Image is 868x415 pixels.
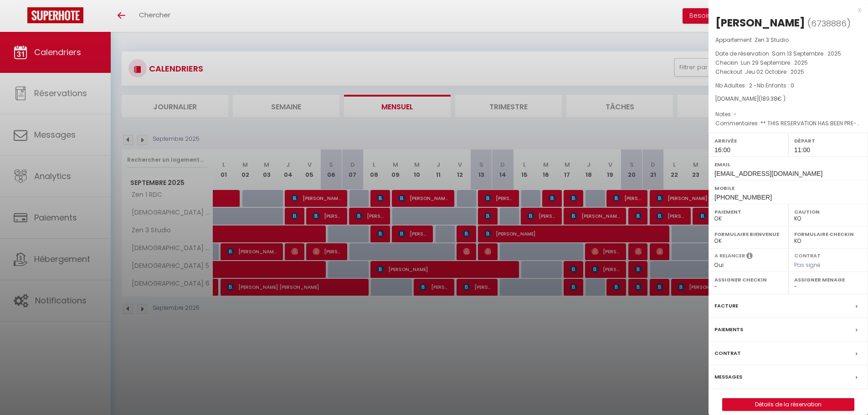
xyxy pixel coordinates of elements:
label: Mobile [714,184,862,193]
label: Départ [794,136,862,145]
label: Caution [794,207,862,216]
span: 16:00 [714,146,730,154]
span: ( € ) [759,95,786,102]
label: Messages [714,372,742,382]
label: Arrivée [714,136,782,145]
label: Contrat [714,348,741,358]
span: 189.38 [761,95,777,102]
label: Paiement [714,207,782,216]
label: Assigner Menage [794,275,862,284]
div: x [709,5,861,15]
label: Email [714,160,862,169]
span: - [734,110,737,118]
label: Facture [714,301,738,311]
span: ( ) [807,17,851,30]
p: Date de réservation : [715,49,861,58]
i: Sélectionner OUI si vous souhaiter envoyer les séquences de messages post-checkout [746,252,753,262]
label: A relancer [714,252,745,260]
span: Lun 29 Septembre . 2025 [741,59,808,67]
a: Détails de la réservation [723,399,854,410]
span: Nb Adultes : 2 - [715,82,794,89]
span: [EMAIL_ADDRESS][DOMAIN_NAME] [714,170,822,177]
span: Jeu 02 Octobre . 2025 [745,68,804,76]
label: Formulaire Bienvenue [714,230,782,239]
p: Commentaires : [715,119,861,128]
p: Checkin : [715,58,861,67]
span: [PHONE_NUMBER] [714,194,772,201]
label: Assigner Checkin [714,275,782,284]
label: Paiements [714,325,743,334]
label: Contrat [794,252,821,258]
span: Pas signé [794,261,821,269]
p: Notes : [715,110,861,119]
div: [DOMAIN_NAME] [715,95,861,103]
button: Détails de la réservation [722,398,854,411]
span: 11:00 [794,146,810,154]
p: Checkout : [715,67,861,77]
span: Zen 3 Studio [755,36,789,44]
span: Sam 13 Septembre . 2025 [772,50,841,57]
span: 6738886 [811,18,847,29]
span: Nb Enfants : 0 [757,82,794,89]
p: Appartement : [715,36,861,45]
div: [PERSON_NAME] [715,15,805,30]
label: Formulaire Checkin [794,230,862,239]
